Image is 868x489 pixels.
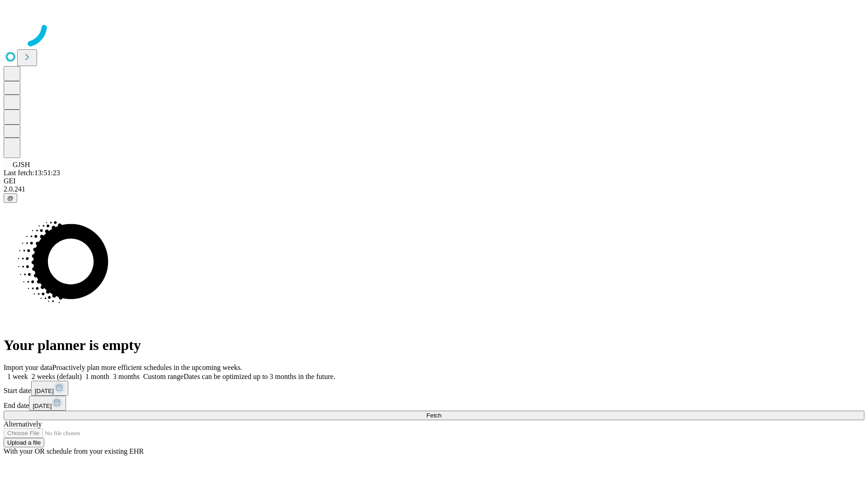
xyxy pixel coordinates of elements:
[4,438,44,447] button: Upload a file
[7,373,28,380] span: 1 week
[4,193,17,203] button: @
[184,373,335,380] span: Dates can be optimized up to 3 months in the future.
[143,373,184,380] span: Custom range
[32,373,82,380] span: 2 weeks (default)
[31,381,68,396] button: [DATE]
[4,185,864,193] div: 2.0.241
[4,169,60,177] span: Last fetch: 13:51:23
[4,411,864,420] button: Fetch
[4,364,52,371] span: Import your data
[4,381,864,396] div: Start date
[13,161,30,168] span: GJSH
[35,388,54,394] span: [DATE]
[426,412,441,419] span: Fetch
[4,447,144,455] span: With your OR schedule from your existing EHR
[4,420,42,428] span: Alternatively
[33,403,52,409] span: [DATE]
[4,177,864,185] div: GEI
[4,337,864,354] h1: Your planner is empty
[4,396,864,411] div: End date
[7,195,14,201] span: @
[85,373,109,380] span: 1 month
[29,396,66,411] button: [DATE]
[113,373,140,380] span: 3 months
[52,364,242,371] span: Proactively plan more efficient schedules in the upcoming weeks.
